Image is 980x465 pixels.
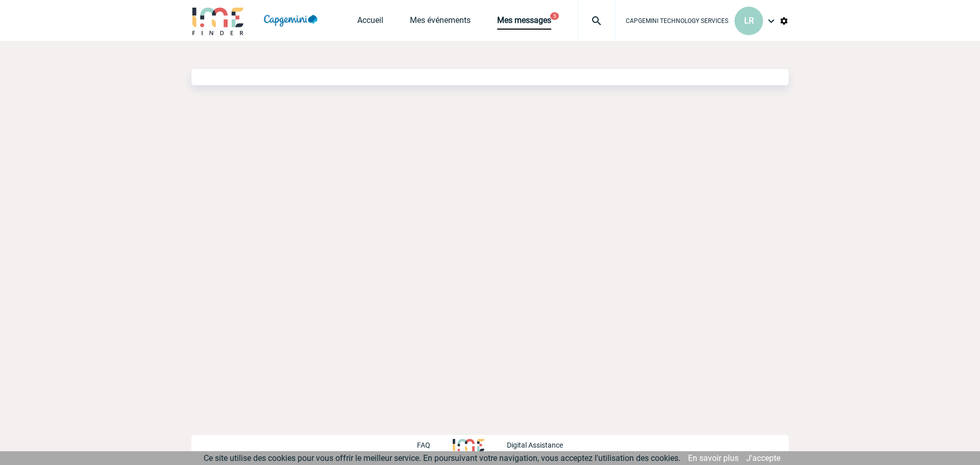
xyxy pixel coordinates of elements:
[417,439,453,449] a: FAQ
[191,6,244,35] img: IME-Finder
[453,439,484,451] img: http://www.idealmeetingsevents.fr/
[688,453,739,463] a: En savoir plus
[746,453,780,463] a: J'accepte
[357,15,383,30] a: Accueil
[626,17,728,25] span: CAPGEMINI TECHNOLOGY SERVICES
[417,441,430,449] p: FAQ
[507,441,563,449] p: Digital Assistance
[410,15,471,30] a: Mes événements
[204,453,680,463] span: Ce site utilise des cookies pour vous offrir le meilleur service. En poursuivant votre navigation...
[744,16,754,26] span: LR
[497,15,551,30] a: Mes messages
[550,12,559,20] button: 5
